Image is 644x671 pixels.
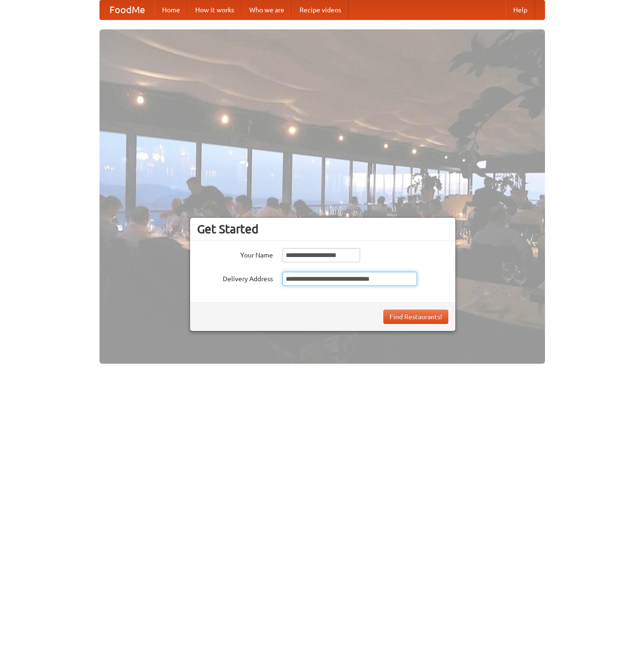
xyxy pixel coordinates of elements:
a: Recipe videos [292,0,349,19]
label: Your Name [197,248,273,260]
a: FoodMe [100,0,154,19]
h3: Get Started [197,222,448,236]
a: Home [154,0,188,19]
a: How it works [188,0,242,19]
a: Who we are [242,0,292,19]
a: Help [506,0,535,19]
button: Find Restaurants! [383,310,448,324]
label: Delivery Address [197,272,273,284]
